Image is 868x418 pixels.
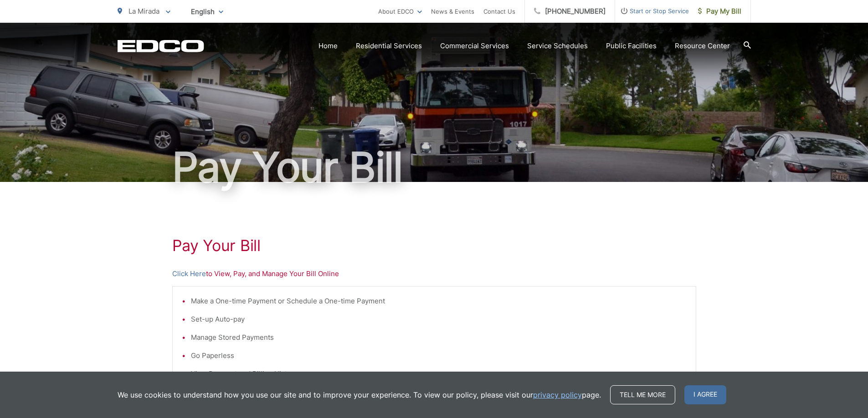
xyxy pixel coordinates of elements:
[191,296,687,307] li: Make a One-time Payment or Schedule a One-time Payment
[483,6,515,17] a: Contact Us
[610,385,675,404] a: Tell me more
[172,237,696,255] h1: Pay Your Bill
[431,6,474,17] a: News & Events
[118,389,601,400] p: We use cookies to understand how you use our site and to improve your experience. To view our pol...
[191,332,687,343] li: Manage Stored Payments
[172,268,206,279] a: Click Here
[184,4,230,20] span: English
[191,368,687,379] li: View Payment and Billing History
[172,268,696,279] p: to View, Pay, and Manage Your Bill Online
[118,145,751,190] h1: Pay Your Bill
[128,7,159,15] span: La Mirada
[606,40,657,51] a: Public Facilities
[440,40,509,51] a: Commercial Services
[675,40,730,51] a: Resource Center
[318,40,338,51] a: Home
[191,350,687,361] li: Go Paperless
[378,6,422,17] a: About EDCO
[356,40,422,51] a: Residential Services
[118,40,204,52] a: EDCD logo. Return to the homepage.
[698,6,741,17] span: Pay My Bill
[527,40,588,51] a: Service Schedules
[684,385,726,404] span: I agree
[533,389,582,400] a: privacy policy
[191,314,687,325] li: Set-up Auto-pay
